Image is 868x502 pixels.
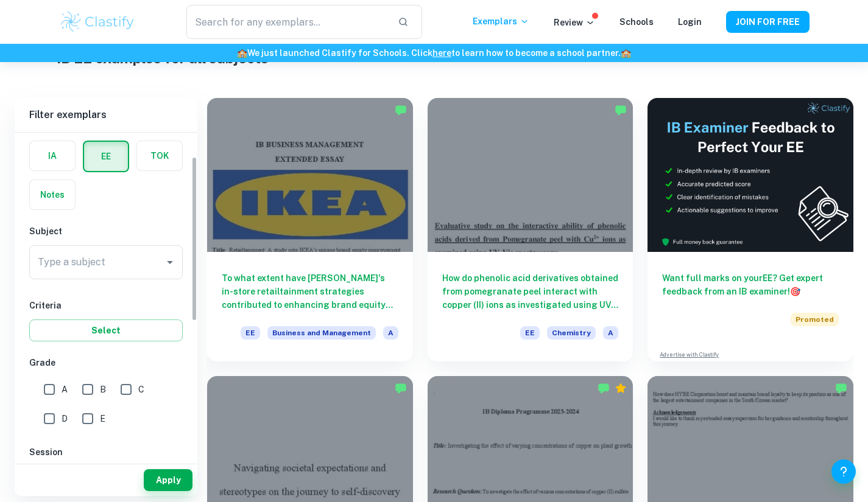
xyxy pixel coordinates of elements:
a: Advertise with Clastify [660,350,719,359]
h6: Filter exemplars [15,98,197,132]
span: 🏫 [621,48,631,58]
button: Open [161,254,178,271]
button: EE [84,142,128,171]
span: Promoted [791,313,839,326]
img: Marked [598,382,610,394]
button: Help and Feedback [831,459,856,484]
img: Marked [395,104,407,116]
img: Marked [835,382,847,394]
span: E [100,412,105,425]
a: Login [678,17,702,27]
p: Exemplars [473,15,529,28]
h6: To what extent have [PERSON_NAME]'s in-store retailtainment strategies contributed to enhancing b... [222,271,398,312]
div: Premium [615,382,627,394]
h6: Session [29,445,183,459]
span: 🏫 [237,48,247,58]
img: Clastify logo [59,10,136,34]
span: A [603,326,618,340]
h6: Criteria [29,299,183,312]
h6: Grade [29,356,183,369]
span: 🎯 [790,287,800,296]
span: EE [241,326,260,340]
button: Select [29,319,183,341]
a: here [432,48,451,58]
h6: Want full marks on your EE ? Get expert feedback from an IB examiner! [662,271,839,298]
span: C [138,383,144,396]
a: To what extent have [PERSON_NAME]'s in-store retailtainment strategies contributed to enhancing b... [207,98,413,361]
span: EE [520,326,540,340]
button: Apply [144,469,192,491]
span: D [62,412,68,425]
h6: Subject [29,225,183,238]
a: How do phenolic acid derivatives obtained from pomegranate peel interact with copper (II) ions as... [428,98,633,361]
h6: We just launched Clastify for Schools. Click to learn how to become a school partner. [2,46,866,60]
a: Want full marks on yourEE? Get expert feedback from an IB examiner!PromotedAdvertise with Clastify [647,98,853,361]
h6: How do phenolic acid derivatives obtained from pomegranate peel interact with copper (II) ions as... [442,271,619,312]
img: Marked [395,382,407,394]
span: A [383,326,398,340]
span: Business and Management [267,326,376,340]
button: IA [30,141,75,170]
img: Thumbnail [647,98,853,252]
button: TOK [137,141,182,170]
a: Schools [619,17,654,27]
img: Marked [615,104,627,116]
input: Search for any exemplars... [186,5,387,39]
p: Review [554,16,595,29]
span: A [62,383,68,396]
button: JOIN FOR FREE [726,11,810,33]
span: Chemistry [547,326,596,340]
button: Notes [30,180,75,209]
span: B [100,383,106,396]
